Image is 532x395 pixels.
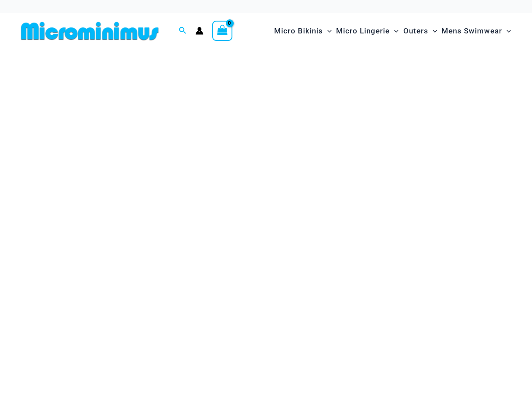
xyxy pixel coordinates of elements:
[439,18,513,44] a: Mens SwimwearMenu ToggleMenu Toggle
[212,21,232,41] a: View Shopping Cart, empty
[271,16,514,46] nav: Site Navigation
[442,20,502,42] span: Mens Swimwear
[502,20,511,42] span: Menu Toggle
[195,27,203,35] a: Account icon link
[390,20,398,42] span: Menu Toggle
[274,20,323,42] span: Micro Bikinis
[403,20,428,42] span: Outers
[401,18,439,44] a: OutersMenu ToggleMenu Toggle
[334,18,401,44] a: Micro LingerieMenu ToggleMenu Toggle
[18,21,162,41] img: MM SHOP LOGO FLAT
[272,18,334,44] a: Micro BikinisMenu ToggleMenu Toggle
[179,26,187,37] a: Search icon link
[323,20,332,42] span: Menu Toggle
[336,20,390,42] span: Micro Lingerie
[428,20,437,42] span: Menu Toggle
